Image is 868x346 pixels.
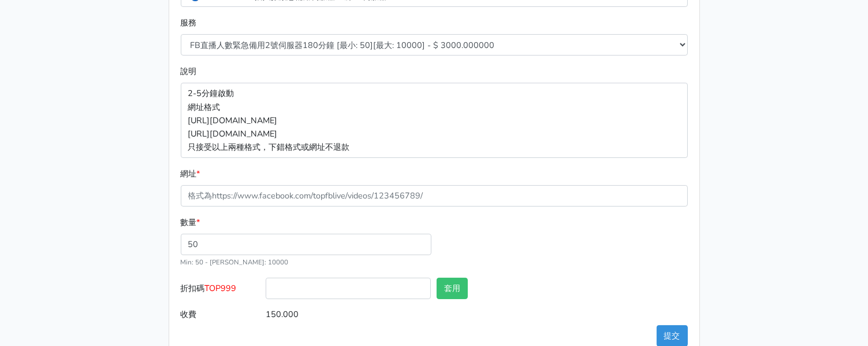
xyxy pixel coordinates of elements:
label: 服務 [181,16,197,30]
span: TOP999 [205,282,237,294]
label: 數量 [181,216,200,229]
label: 折扣碼 [178,278,263,304]
label: 收費 [178,304,263,325]
input: 格式為https://www.facebook.com/topfblive/videos/123456789/ [181,185,688,207]
small: Min: 50 - [PERSON_NAME]: 10000 [181,257,289,267]
button: 套用 [437,278,468,299]
label: 網址 [181,167,200,181]
p: 2-5分鐘啟動 網址格式 [URL][DOMAIN_NAME] [URL][DOMAIN_NAME] 只接受以上兩種格式，下錯格式或網址不退款 [181,83,688,157]
label: 說明 [181,65,197,78]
